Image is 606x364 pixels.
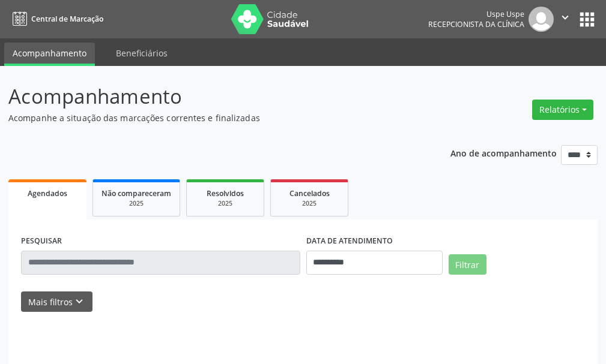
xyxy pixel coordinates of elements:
[102,188,171,198] span: Não compareceram
[306,232,393,251] label: DATA DE ATENDIMENTO
[279,199,339,208] div: 2025
[554,7,577,32] button: 
[108,43,176,64] a: Beneficiários
[428,9,524,19] div: Uspe Uspe
[21,291,92,312] button: Mais filtroskeyboard_arrow_down
[8,82,421,112] p: Acompanhamento
[450,145,557,160] p: Ano de acompanhamento
[4,43,95,66] a: Acompanhamento
[21,232,62,251] label: PESQUISAR
[559,11,572,24] i: 
[428,19,524,29] span: Recepcionista da clínica
[532,100,593,120] button: Relatórios
[73,295,86,308] i: keyboard_arrow_down
[31,14,103,24] span: Central de Marcação
[102,199,171,208] div: 2025
[577,9,598,30] button: apps
[529,7,554,32] img: img
[289,188,330,198] span: Cancelados
[195,199,255,208] div: 2025
[8,9,103,29] a: Central de Marcação
[449,254,486,275] button: Filtrar
[28,188,67,198] span: Agendados
[207,188,244,198] span: Resolvidos
[8,112,421,124] p: Acompanhe a situação das marcações correntes e finalizadas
